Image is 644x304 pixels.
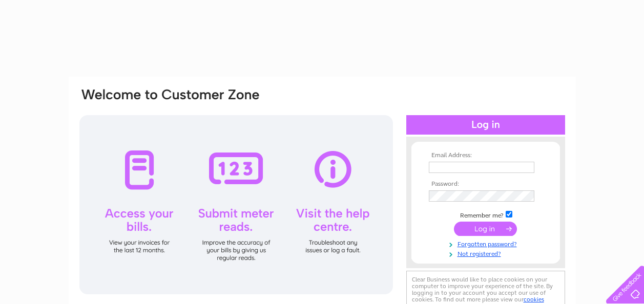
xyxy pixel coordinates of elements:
[454,222,517,236] input: Submit
[426,152,545,159] th: Email Address:
[429,248,545,258] a: Not registered?
[429,238,545,248] a: Forgotten password?
[426,209,545,220] td: Remember me?
[426,181,545,188] th: Password:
